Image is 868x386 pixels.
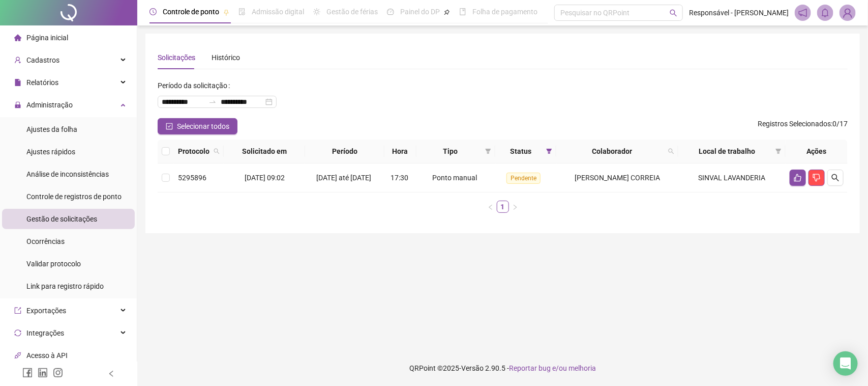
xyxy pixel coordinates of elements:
[14,57,21,64] span: user-add
[178,174,206,182] span: 5295896
[305,140,384,163] th: Período
[223,9,229,15] span: pushpin
[666,144,676,159] span: search
[26,237,65,245] span: Ocorrências
[790,146,844,157] div: Ações
[149,8,157,15] span: clock-circle
[391,174,408,182] span: 17:30
[38,368,48,378] span: linkedin
[326,8,378,16] span: Gestão de férias
[26,148,75,156] span: Ajustes rápidos
[238,8,246,15] span: file-done
[546,148,552,154] span: filter
[14,34,21,41] span: home
[26,56,59,64] span: Cadastros
[758,118,848,134] span: : 0 / 17
[26,260,81,268] span: Validar protocolo
[317,174,372,182] span: [DATE] até [DATE]
[421,146,481,157] span: Tipo
[689,7,789,18] span: Responsável - [PERSON_NAME]
[400,8,440,16] span: Painel do DP
[794,174,802,182] span: like
[208,98,217,106] span: to
[212,52,240,63] div: Histórico
[14,329,21,337] span: sync
[14,101,21,108] span: lock
[158,118,237,134] button: Selecionar todos
[208,98,217,106] span: swap-right
[26,351,68,360] span: Acesso à API
[178,146,209,157] span: Protocolo
[26,329,64,337] span: Integrações
[26,282,104,290] span: Link para registro rápido
[472,8,537,16] span: Folha de pagamento
[14,307,21,314] span: export
[26,307,66,315] span: Exportações
[485,148,491,154] span: filter
[26,78,58,87] span: Relatórios
[158,52,195,63] div: Solicitações
[26,101,73,109] span: Administração
[252,8,304,16] span: Admissão digital
[433,174,477,182] span: Ponto manual
[163,8,219,16] span: Controle de ponto
[444,9,450,15] span: pushpin
[26,170,109,178] span: Análise de inconsistências
[821,8,830,17] span: bell
[313,8,320,15] span: sun
[509,201,521,213] button: right
[775,148,782,154] span: filter
[668,148,674,154] span: search
[212,144,222,159] span: search
[26,215,97,223] span: Gestão de solicitações
[758,120,831,128] span: Registros Selecionados
[512,204,518,210] span: right
[137,350,868,386] footer: QRPoint © 2025 - 2.90.5 -
[560,146,665,157] span: Colaborador
[670,9,677,17] span: search
[485,201,497,213] li: Página anterior
[506,173,541,184] span: Pendente
[224,140,305,163] th: Solicitado em
[26,192,122,201] span: Controle de registros de ponto
[509,364,596,372] span: Reportar bug e/ou melhoria
[26,34,68,42] span: Página inicial
[488,204,494,210] span: left
[813,174,821,182] span: dislike
[831,174,840,182] span: search
[14,79,21,86] span: file
[22,368,33,378] span: facebook
[387,8,394,15] span: dashboard
[773,144,784,159] span: filter
[497,201,508,212] a: 1
[166,123,173,130] span: check-square
[497,201,509,213] li: 1
[575,174,660,182] span: [PERSON_NAME] CORREIA
[544,144,554,159] span: filter
[108,370,115,377] span: left
[682,146,771,157] span: Local de trabalho
[245,174,285,182] span: [DATE] 09:02
[499,146,542,157] span: Status
[483,144,493,159] span: filter
[158,77,234,94] label: Período da solicitação
[509,201,521,213] li: Próxima página
[53,368,63,378] span: instagram
[459,8,466,15] span: book
[840,5,855,20] img: 36590
[461,364,484,372] span: Versão
[177,121,229,132] span: Selecionar todos
[14,352,21,359] span: api
[798,8,807,17] span: notification
[678,163,785,192] td: SINVAL LAVANDERIA
[214,148,220,154] span: search
[485,201,497,213] button: left
[833,351,858,376] div: Open Intercom Messenger
[26,125,77,133] span: Ajustes da folha
[384,140,416,163] th: Hora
